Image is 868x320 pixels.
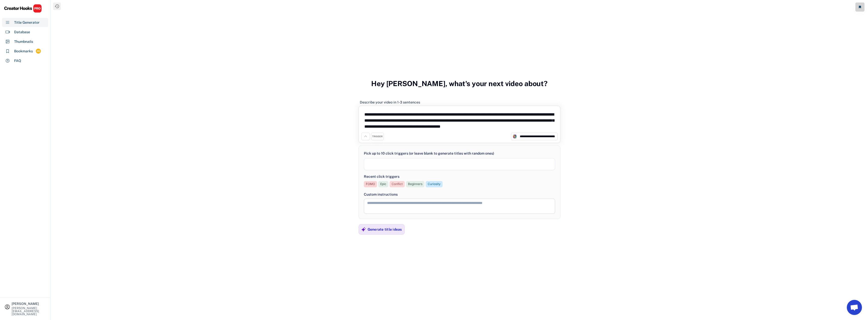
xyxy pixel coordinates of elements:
[366,182,375,186] div: FOMO
[512,134,517,139] img: channels4_profile.jpg
[380,182,386,186] div: Epic
[408,182,422,186] div: Beginners
[14,58,21,63] div: FAQ
[14,39,33,44] div: Thumbnails
[372,135,383,138] div: TRIGGER
[14,49,33,54] div: Bookmarks
[36,49,41,53] div: 46
[4,4,42,13] img: CHPRO%20Logo.svg
[14,29,30,35] div: Database
[12,302,46,305] div: [PERSON_NAME]
[364,192,555,197] div: Custom instructions
[371,74,548,93] h3: Hey [PERSON_NAME], what's your next video about?
[14,20,40,25] div: Title Generator
[364,151,494,156] div: Pick up to 10 click triggers (or leave blank to generate titles with random ones)
[392,182,403,186] div: Conflict
[360,100,420,104] div: Describe your video in 1-3 sentences
[847,300,862,315] a: Open chat
[364,174,399,179] div: Recent click triggers
[368,227,402,232] div: Generate title ideas
[12,307,46,316] div: [PERSON_NAME][EMAIL_ADDRESS][DOMAIN_NAME]
[428,182,441,186] div: Curiosity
